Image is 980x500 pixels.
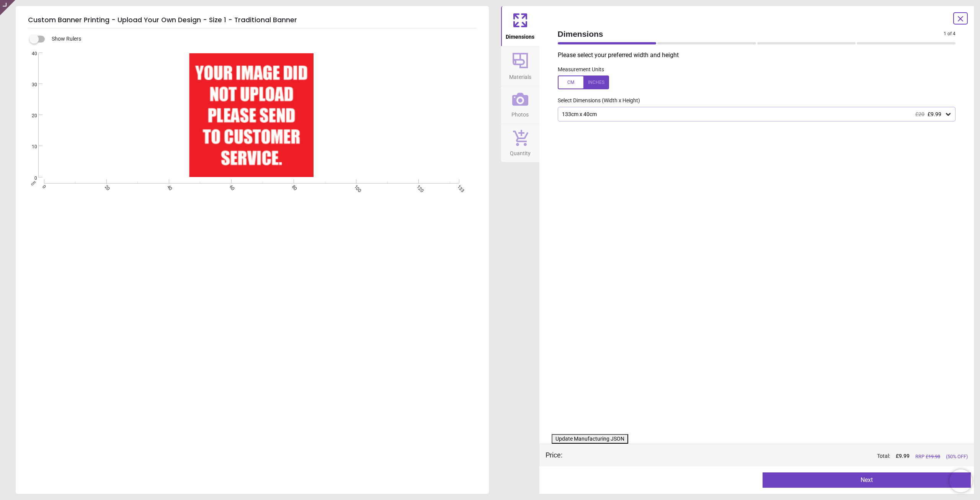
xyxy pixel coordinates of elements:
[41,184,46,189] span: 0
[103,184,108,189] span: 20
[228,184,233,189] span: 60
[23,113,37,119] span: 20
[30,180,37,187] span: cm
[928,111,941,117] span: £9.99
[558,28,944,39] span: Dimensions
[506,30,534,41] span: Dimensions
[415,184,420,189] span: 120
[915,453,940,460] span: RRP
[23,51,37,57] span: 40
[558,51,962,59] p: Please select your preferred width and height
[552,434,628,444] button: Update Manufacturing JSON
[561,111,945,118] div: 133cm x 40cm
[501,86,539,124] button: Photos
[558,66,604,74] label: Measurement Units
[23,144,37,150] span: 10
[552,97,640,105] label: Select Dimensions (Width x Height)
[949,469,972,492] iframe: Brevo live chat
[28,12,477,28] h5: Custom Banner Printing - Upload Your Own Design - Size 1 - Traditional Banner
[899,453,910,459] span: 9.99
[23,82,37,88] span: 30
[501,6,539,46] button: Dimensions
[456,184,461,189] span: 133
[353,184,358,189] span: 100
[915,111,924,117] span: £20
[501,46,539,86] button: Materials
[290,184,295,189] span: 80
[501,124,539,162] button: Quantity
[763,472,971,488] button: Next
[509,70,531,81] span: Materials
[926,454,940,459] span: £ 19.98
[23,175,37,182] span: 0
[165,184,170,189] span: 40
[510,146,531,157] span: Quantity
[896,452,910,460] span: £
[34,34,489,44] div: Show Rulers
[946,453,968,460] span: (50% OFF)
[511,107,529,119] span: Photos
[574,452,968,460] div: Total:
[944,31,955,37] span: 1 of 4
[546,450,562,460] div: Price :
